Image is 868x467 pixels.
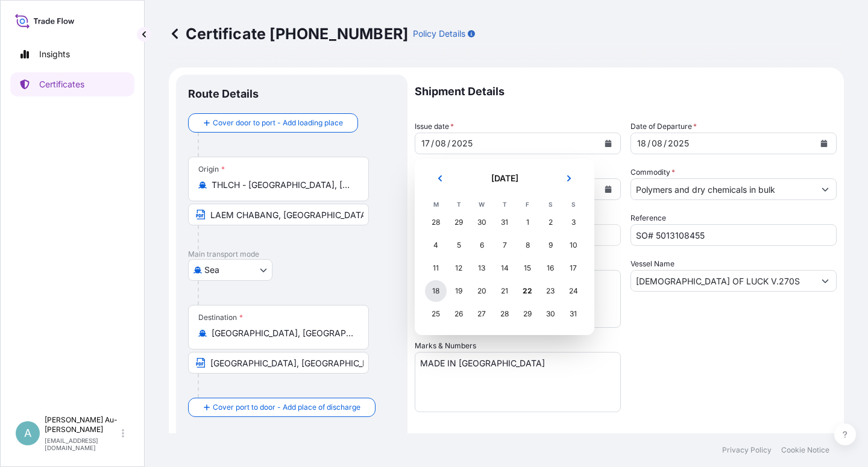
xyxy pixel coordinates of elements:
[424,198,585,325] table: August 2025
[427,169,453,188] button: Previous
[169,24,408,43] p: Certificate [PHONE_NUMBER]
[517,303,538,325] div: Friday, 29 August 2025
[424,169,585,325] div: August 2025
[562,280,584,302] div: Sunday, 24 August 2025
[494,303,515,325] div: Thursday, 28 August 2025
[448,212,470,233] div: Tuesday, 29 July 2025
[448,257,470,279] div: Tuesday, 12 August 2025
[447,198,470,211] th: T
[539,303,561,325] div: Saturday, 30 August 2025
[562,234,584,256] div: Sunday, 10 August 2025
[471,280,492,302] div: Wednesday, 20 August 2025
[425,212,447,233] div: Monday, 28 July 2025
[494,234,515,256] div: Thursday, 7 August 2025
[471,303,492,325] div: Wednesday, 27 August 2025
[494,212,515,233] div: Thursday, 31 July 2025
[461,172,549,184] h2: [DATE]
[425,303,447,325] div: Monday, 25 August 2025
[556,169,582,188] button: Next
[562,257,584,279] div: Sunday, 17 August 2025 selected
[448,280,470,302] div: Tuesday, 19 August 2025
[539,198,562,211] th: S
[448,303,470,325] div: Tuesday, 26 August 2025
[471,257,492,279] div: Wednesday, 13 August 2025
[494,257,515,279] div: Thursday, 14 August 2025
[517,280,538,302] div: Today, Friday, 22 August 2025
[470,198,493,211] th: W
[516,198,539,211] th: F
[539,212,561,233] div: Saturday, 2 August 2025
[425,257,447,279] div: Monday, 11 August 2025
[471,234,492,256] div: Wednesday, 6 August 2025
[562,212,584,233] div: Sunday, 3 August 2025
[425,234,447,256] div: Monday, 4 August 2025
[517,257,538,279] div: Friday, 15 August 2025
[494,280,515,302] div: Thursday, 21 August 2025
[425,280,447,302] div: Monday, 18 August 2025
[562,303,584,325] div: Sunday, 31 August 2025
[539,280,561,302] div: Saturday, 23 August 2025
[493,198,516,211] th: T
[539,257,561,279] div: Saturday, 16 August 2025
[517,234,538,256] div: Friday, 8 August 2025
[424,198,447,211] th: M
[415,159,594,335] section: Calendar
[448,234,470,256] div: Tuesday, 5 August 2025
[517,212,538,233] div: Friday, 1 August 2025
[539,234,561,256] div: Saturday, 9 August 2025
[471,212,492,233] div: Wednesday, 30 July 2025
[413,28,465,40] p: Policy Details
[562,198,585,211] th: S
